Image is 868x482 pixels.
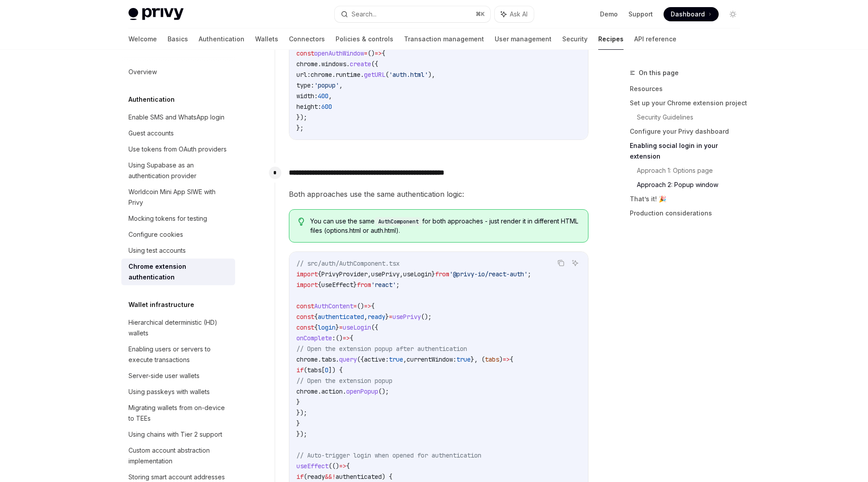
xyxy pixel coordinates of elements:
span: } [336,323,339,331]
a: Approach 2: Popup window [637,178,747,192]
button: Ask AI [495,6,534,22]
span: height: [296,103,321,111]
span: => [339,462,346,470]
span: if [296,366,304,374]
span: , [328,92,332,100]
span: , [368,270,371,278]
a: Dashboard [664,7,719,21]
span: { [318,270,321,278]
span: (); [378,387,389,395]
div: Custom account abstraction implementation [128,445,230,466]
a: Enabling social login in your extension [630,139,747,163]
a: Using chains with Tier 2 support [121,426,235,442]
div: Enable SMS and WhatsApp login [128,112,224,123]
span: } [353,281,357,289]
span: chrome [311,71,332,79]
div: Hierarchical deterministic (HD) wallets [128,317,230,339]
span: ) { [382,473,392,481]
span: useEffect [321,281,353,289]
span: () [336,334,343,342]
a: Resources [630,82,747,96]
span: { [346,462,350,470]
a: Basics [168,28,188,50]
a: Security [562,28,588,50]
span: // Auto-trigger login when opened for authentication [296,451,481,459]
a: Enabling users or servers to execute transactions [121,341,235,368]
button: Toggle dark mode [726,7,740,21]
span: }); [296,430,307,438]
span: . [346,60,350,68]
span: ; [528,270,531,278]
span: } [296,419,300,427]
span: ( [385,71,389,79]
span: } [385,313,389,321]
span: (); [421,313,432,321]
span: chrome [296,387,318,395]
span: = [353,302,357,310]
a: Connectors [289,28,325,50]
span: (() [328,462,339,470]
a: Overview [121,64,235,80]
span: = [389,313,392,321]
span: chrome [296,60,318,68]
div: Use tokens from OAuth providers [128,144,227,155]
a: Approach 1: Options page [637,163,747,178]
span: . [343,387,346,395]
span: useLogin [343,323,371,331]
span: Dashboard [671,10,705,19]
a: Guest accounts [121,125,235,141]
span: chrome [296,355,318,363]
div: Using Supabase as an authentication provider [128,160,230,181]
svg: Tip [298,218,304,226]
span: ({ [371,323,378,331]
span: useLogin [403,270,432,278]
span: , [400,270,403,278]
span: AuthContent [314,302,353,310]
span: ready [368,313,385,321]
div: Server-side user wallets [128,370,200,381]
span: url: [296,71,311,79]
span: { [371,302,375,310]
span: // Open the extension popup [296,377,392,385]
div: Search... [352,9,376,20]
span: onComplete [296,334,332,342]
span: windows [321,60,346,68]
div: Worldcoin Mini App SIWE with Privy [128,187,230,208]
span: 'auth.html' [389,71,428,79]
span: width: [296,92,318,100]
a: Migrating wallets from on-device to TEEs [121,400,235,426]
span: }); [296,409,307,417]
span: ) [499,355,503,363]
a: API reference [634,28,676,50]
span: const [296,49,314,57]
span: import [296,270,318,278]
span: , [364,313,368,321]
div: Using test accounts [128,245,186,256]
a: Worldcoin Mini App SIWE with Privy [121,184,235,211]
a: Configure cookies [121,227,235,243]
span: tabs [307,366,321,374]
span: . [318,387,321,395]
span: const [296,302,314,310]
span: : [332,334,336,342]
span: ! [332,473,336,481]
span: 600 [321,103,332,111]
span: Both approaches use the same authentication logic: [289,188,588,200]
span: ⌘ K [476,11,485,18]
span: const [296,313,314,321]
code: AuthComponent [375,217,422,226]
div: Enabling users or servers to execute transactions [128,344,230,365]
span: On this page [639,68,679,78]
button: Ask AI [569,257,581,269]
span: => [503,355,510,363]
button: Search...⌘K [335,6,490,22]
span: true [389,355,403,363]
a: Mocking tokens for testing [121,211,235,227]
span: from [357,281,371,289]
span: ]) { [328,366,343,374]
span: ({ [371,60,378,68]
a: Custom account abstraction implementation [121,442,235,469]
span: }); [296,113,307,121]
a: Set up your Chrome extension project [630,96,747,110]
span: create [350,60,371,68]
